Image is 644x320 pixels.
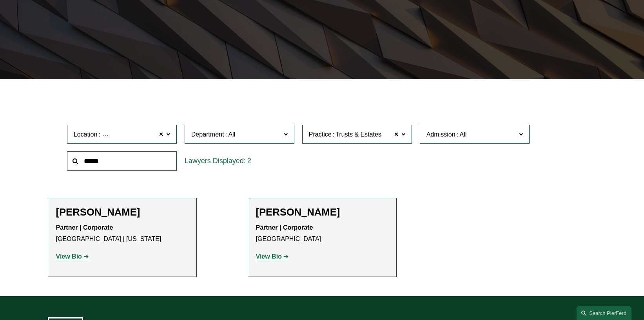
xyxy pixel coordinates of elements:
[256,253,282,260] strong: View Bio
[74,131,98,138] span: Location
[256,224,313,231] strong: Partner | Corporate
[56,206,189,218] h2: [PERSON_NAME]
[56,224,113,231] strong: Partner | Corporate
[191,131,224,138] span: Department
[56,253,82,260] strong: View Bio
[426,131,455,138] span: Admission
[577,306,631,320] a: Search this site
[336,129,381,140] span: Trusts & Estates
[102,129,167,140] span: [GEOGRAPHIC_DATA]
[247,157,251,165] span: 2
[256,222,388,245] p: [GEOGRAPHIC_DATA]
[256,253,289,260] a: View Bio
[309,131,332,138] span: Practice
[256,206,388,218] h2: [PERSON_NAME]
[56,222,189,245] p: [GEOGRAPHIC_DATA] | [US_STATE]
[56,253,89,260] a: View Bio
